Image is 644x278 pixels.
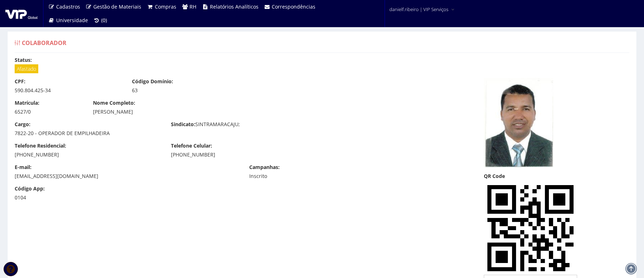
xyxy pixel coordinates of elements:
span: Universidade [56,17,88,24]
label: Sindicato: [171,121,195,128]
span: Relatórios Analíticos [210,3,259,10]
label: Telefone Celular: [171,142,212,149]
div: [PHONE_NUMBER] [171,151,316,158]
div: 7822-20 - OPERADOR DE EMPILHADEIRA [15,130,160,137]
label: Matrícula: [15,99,39,106]
label: Campanhas: [249,164,280,171]
label: Código Domínio: [132,78,173,85]
span: Gestão de Materiais [93,3,141,10]
span: Afastado [15,64,38,73]
span: danielf.ribeiro | VIP Serviços [389,6,448,13]
label: Nome Completo: [93,99,135,106]
span: Colaborador [22,39,67,47]
label: E-mail: [15,164,31,171]
label: Status: [15,56,32,64]
div: SINTRAMARACAJU; [166,121,322,130]
label: Telefone Residencial: [15,142,66,149]
div: 0104 [15,194,82,201]
span: Compras [155,3,176,10]
div: [PHONE_NUMBER] [15,151,160,158]
img: logo [5,8,38,19]
div: [EMAIL_ADDRESS][DOMAIN_NAME] [15,173,239,180]
img: 6f322c52ef67523424b0d087ae71625e.jpeg [484,78,553,167]
span: (0) [101,17,107,24]
div: 6527/0 [15,108,82,115]
a: (0) [91,14,110,27]
img: A1E5JtWpoCtHAAAAAElFTkSuQmCC [484,182,577,275]
label: Cargo: [15,121,30,128]
div: Inscrito [249,173,356,180]
span: Cadastros [56,3,80,10]
label: Código App: [15,185,45,192]
span: Correspondências [272,3,315,10]
span: RH [190,3,196,10]
a: Universidade [45,14,91,27]
div: 63 [132,87,239,94]
div: [PERSON_NAME] [93,108,395,115]
label: CPF: [15,78,25,85]
label: QR Code [484,173,505,180]
div: 590.804.425-34 [15,87,121,94]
